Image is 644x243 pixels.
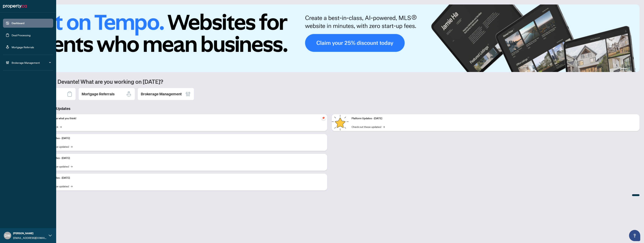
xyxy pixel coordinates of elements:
p: We want to hear what you think! [39,116,324,121]
span: [EMAIL_ADDRESS][DOMAIN_NAME] [13,236,47,240]
p: Platform Updates - [DATE] [39,156,324,160]
button: Open asap [629,230,640,241]
a: Dashboard [12,21,24,25]
img: logo [3,3,27,9]
h3: Brokerage & Industry Updates [19,106,640,111]
span: → [71,184,72,188]
p: Platform Updates - [DATE] [39,176,324,180]
a: Deal Processing [12,33,31,37]
span: DW [5,233,10,238]
a: Check out these updates!→ [352,125,385,129]
a: Mortgage Referrals [12,45,34,49]
img: Platform Updates - June 23, 2025 [332,114,349,131]
button: 3 [631,68,633,70]
span: [PERSON_NAME] [13,231,47,235]
h2: Brokerage Management [141,91,182,97]
button: 1 [621,68,627,70]
p: Platform Updates - [DATE] [39,136,324,140]
span: Brokerage Management [12,61,51,65]
button: 4 [634,68,636,70]
button: 2 [628,68,630,70]
span: → [71,164,72,168]
img: Slide 0 [19,4,640,72]
span: → [383,125,385,129]
h1: Welcome back Devante! What are you working on [DATE]? [19,78,640,85]
span: pushpin [321,116,326,120]
h2: Mortgage Referrals [82,91,115,97]
span: → [71,144,72,149]
span: → [60,125,62,129]
p: Platform Updates - [DATE] [352,116,637,121]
